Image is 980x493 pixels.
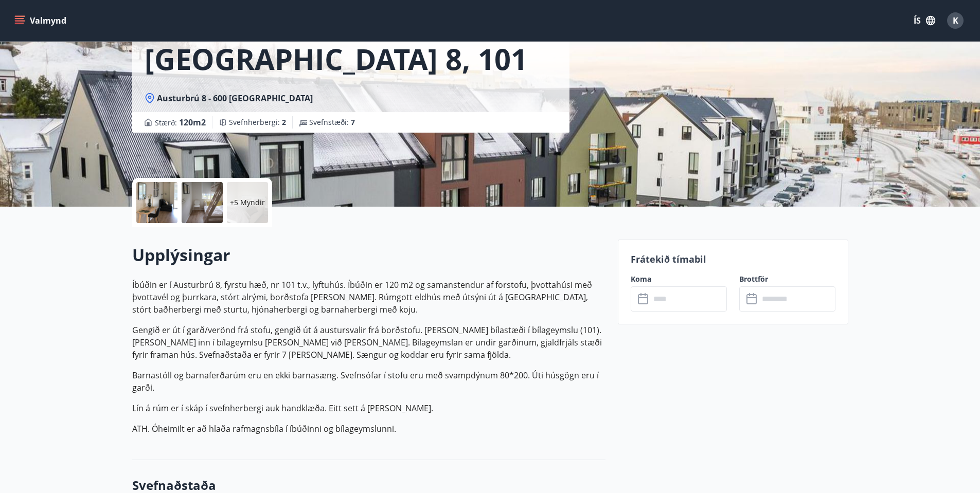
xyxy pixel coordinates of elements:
[157,93,313,104] span: Austurbrú 8 - 600 [GEOGRAPHIC_DATA]
[631,274,727,284] label: Koma
[908,11,941,30] button: ÍS
[132,369,605,394] p: Barnastóll og barnaferðarúm eru en ekki barnasæng. Svefnsófar í stofu eru með svampdýnum 80*200. ...
[739,274,835,284] label: Brottför
[351,117,355,127] span: 7
[631,252,835,266] p: Frátekið tímabil
[132,244,605,266] h2: Upplýsingar
[943,8,968,33] button: K
[229,117,286,127] span: Svefnherbergi :
[230,197,265,208] p: +5 Myndir
[132,402,605,414] p: Lín á rúm er í skáp í svefnherbergi auk handklæða. Eitt sett á [PERSON_NAME].
[155,116,206,129] span: Stærð :
[282,117,286,127] span: 2
[132,279,605,316] p: Íbúðin er í Austurbrú 8, fyrstu hæð, nr 101 t.v., lyftuhús. Íbúðin er 120 m2 og samanstendur af f...
[953,15,958,26] span: K
[179,117,206,128] span: 120 m2
[132,324,605,361] p: Gengið er út í garð/verönd frá stofu, gengið út á austursvalir frá borðstofu. [PERSON_NAME] bílas...
[132,423,605,435] p: ATH. Óheimilt er að hlaða rafmagnsbíla í íbúðinni og bílageymslunni.
[309,117,355,127] span: Svefnstæði :
[12,11,70,30] button: menu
